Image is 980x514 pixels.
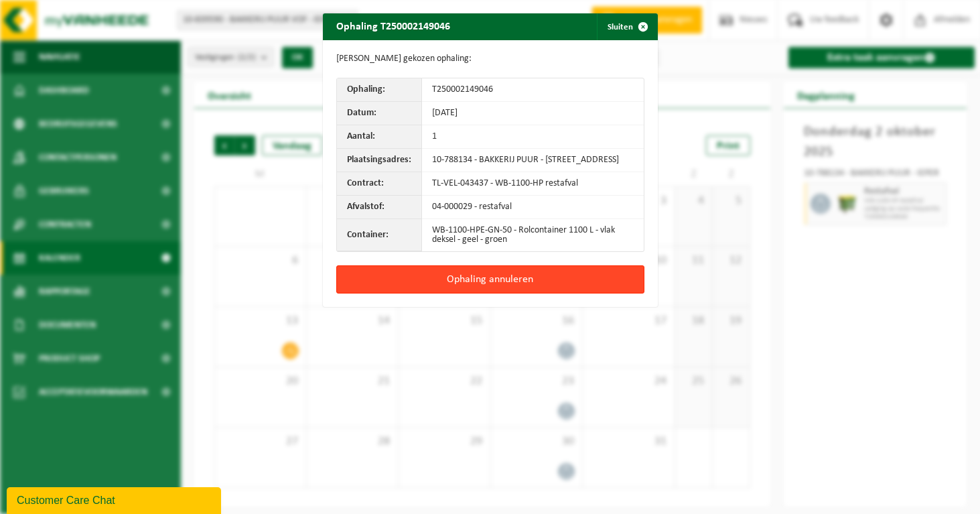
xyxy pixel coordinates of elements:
td: 04-000029 - restafval [422,196,644,219]
td: T250002149046 [422,78,644,102]
th: Contract: [337,172,422,196]
td: [DATE] [422,102,644,125]
iframe: chat widget [7,485,224,514]
th: Datum: [337,102,422,125]
p: [PERSON_NAME] gekozen ophaling: [336,54,644,64]
td: 10-788134 - BAKKERIJ PUUR - [STREET_ADDRESS] [422,149,644,172]
th: Ophaling: [337,78,422,102]
th: Container: [337,219,422,251]
button: Sluiten [597,13,656,40]
td: 1 [422,125,644,149]
th: Aantal: [337,125,422,149]
h2: Ophaling T250002149046 [323,13,464,39]
td: TL-VEL-043437 - WB-1100-HP restafval [422,172,644,196]
td: WB-1100-HPE-GN-50 - Rolcontainer 1100 L - vlak deksel - geel - groen [422,219,644,251]
th: Plaatsingsadres: [337,149,422,172]
th: Afvalstof: [337,196,422,219]
button: Ophaling annuleren [336,265,644,294]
